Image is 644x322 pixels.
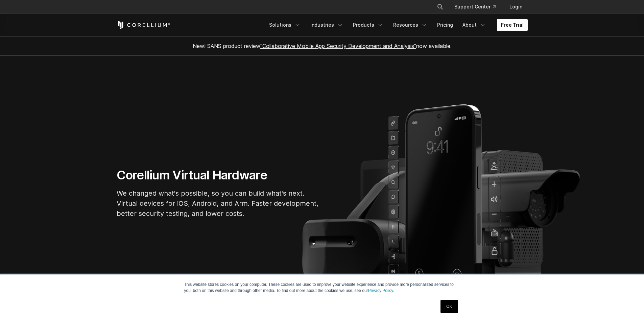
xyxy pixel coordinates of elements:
[260,43,416,49] a: "Collaborative Mobile App Security Development and Analysis"
[429,1,528,13] div: Navigation Menu
[184,281,460,294] p: This website stores cookies on your computer. These cookies are used to improve your website expe...
[193,43,452,49] span: New! SANS product review now available.
[349,19,388,31] a: Products
[117,168,319,183] h1: Corellium Virtual Hardware
[368,288,394,293] a: Privacy Policy.
[433,19,457,31] a: Pricing
[389,19,432,31] a: Resources
[306,19,348,31] a: Industries
[265,19,305,31] a: Solutions
[440,300,458,313] a: OK
[449,1,501,13] a: Support Center
[497,19,528,31] a: Free Trial
[117,188,319,219] p: We changed what's possible, so you can build what's next. Virtual devices for iOS, Android, and A...
[117,21,170,29] a: Corellium Home
[265,19,528,31] div: Navigation Menu
[458,19,490,31] a: About
[504,1,528,13] a: Login
[434,1,446,13] button: Search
